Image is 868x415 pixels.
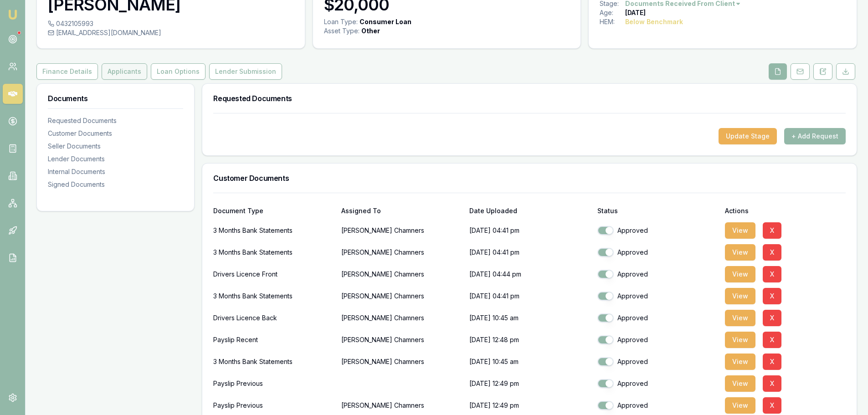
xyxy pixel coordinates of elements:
[725,208,846,214] div: Actions
[341,287,462,305] p: [PERSON_NAME] Chamners
[597,357,718,366] div: Approved
[341,208,462,214] div: Assigned To
[763,310,781,326] button: X
[361,26,380,36] div: Other
[7,9,18,20] img: emu-icon-u.png
[763,266,781,282] button: X
[597,208,718,214] div: Status
[469,287,590,305] p: [DATE] 04:41 pm
[469,221,590,240] p: [DATE] 04:41 pm
[213,309,334,327] div: Drivers Licence Back
[324,17,358,26] div: Loan Type:
[725,266,755,282] button: View
[597,270,718,279] div: Approved
[341,396,462,415] p: [PERSON_NAME] Chamners
[469,396,590,415] p: [DATE] 12:49 pm
[341,309,462,327] p: [PERSON_NAME] Chamners
[719,128,777,144] button: Update Stage
[341,243,462,261] p: [PERSON_NAME] Chamners
[48,28,294,37] div: [EMAIL_ADDRESS][DOMAIN_NAME]
[469,243,590,261] p: [DATE] 04:41 pm
[341,353,462,371] p: [PERSON_NAME] Chamners
[36,63,100,80] a: Finance Details
[149,63,207,80] a: Loan Options
[625,8,646,17] div: [DATE]
[213,221,334,240] div: 3 Months Bank Statements
[48,180,183,189] div: Signed Documents
[360,17,411,26] div: Consumer Loan
[213,243,334,261] div: 3 Months Bank Statements
[469,331,590,349] p: [DATE] 12:48 pm
[725,375,755,392] button: View
[36,63,98,80] button: Finance Details
[725,288,755,304] button: View
[763,244,781,261] button: X
[102,63,147,80] button: Applicants
[763,375,781,392] button: X
[100,63,149,80] a: Applicants
[48,95,183,102] h3: Documents
[469,374,590,393] p: [DATE] 12:49 pm
[763,332,781,348] button: X
[725,222,755,239] button: View
[725,397,755,414] button: View
[469,309,590,327] p: [DATE] 10:45 am
[213,396,334,415] div: Payslip Previous
[597,379,718,388] div: Approved
[763,288,781,304] button: X
[725,310,755,326] button: View
[625,17,683,26] div: Below Benchmark
[469,353,590,371] p: [DATE] 10:45 am
[600,8,625,17] div: Age:
[763,354,781,370] button: X
[597,226,718,235] div: Approved
[600,17,625,26] div: HEM:
[213,208,334,214] div: Document Type
[597,335,718,344] div: Approved
[48,19,294,28] div: 0432105993
[213,287,334,305] div: 3 Months Bank Statements
[725,244,755,261] button: View
[48,142,183,151] div: Seller Documents
[48,129,183,138] div: Customer Documents
[341,265,462,283] p: [PERSON_NAME] Chamners
[209,63,282,80] button: Lender Submission
[597,248,718,257] div: Approved
[763,397,781,414] button: X
[213,353,334,371] div: 3 Months Bank Statements
[48,154,183,164] div: Lender Documents
[213,374,334,393] div: Payslip Previous
[597,401,718,410] div: Approved
[48,116,183,125] div: Requested Documents
[213,174,846,182] h3: Customer Documents
[151,63,205,80] button: Loan Options
[763,222,781,239] button: X
[469,265,590,283] p: [DATE] 04:44 pm
[207,63,284,80] a: Lender Submission
[784,128,846,144] button: + Add Request
[725,354,755,370] button: View
[341,331,462,349] p: [PERSON_NAME] Chamners
[597,313,718,323] div: Approved
[213,331,334,349] div: Payslip Recent
[469,208,590,214] div: Date Uploaded
[597,292,718,301] div: Approved
[324,26,360,36] div: Asset Type :
[213,265,334,283] div: Drivers Licence Front
[725,332,755,348] button: View
[48,167,183,176] div: Internal Documents
[213,95,846,102] h3: Requested Documents
[341,221,462,240] p: [PERSON_NAME] Chamners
